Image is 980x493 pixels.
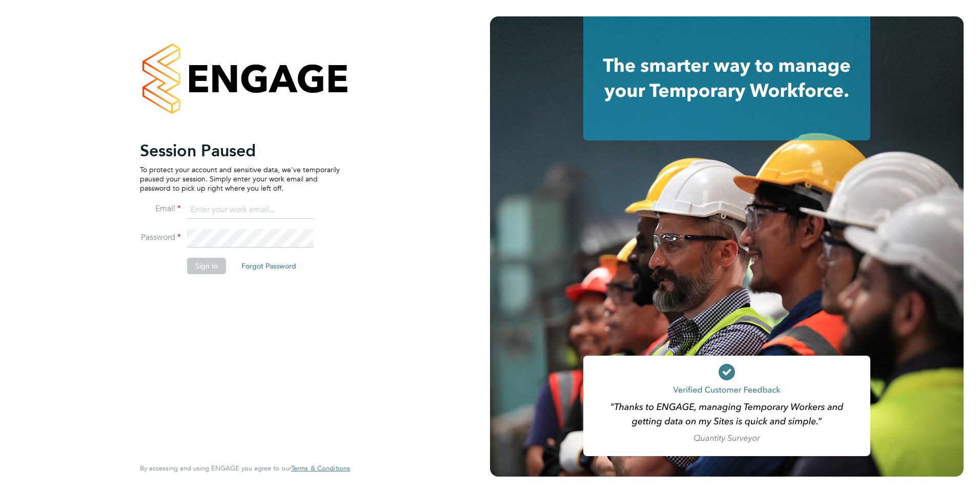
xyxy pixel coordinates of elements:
span: Terms & Conditions [291,464,350,473]
label: Email [140,203,181,214]
a: Terms & Conditions [291,464,350,473]
h2: Session Paused [140,140,340,161]
input: Enter your work email... [187,201,314,219]
span: By accessing and using ENGAGE you agree to our [140,464,350,473]
button: Forgot Password [233,258,304,274]
p: To protect your account and sensitive data, we've temporarily paused your session. Simply enter y... [140,165,340,193]
label: Password [140,232,181,243]
button: Sign In [187,258,226,274]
